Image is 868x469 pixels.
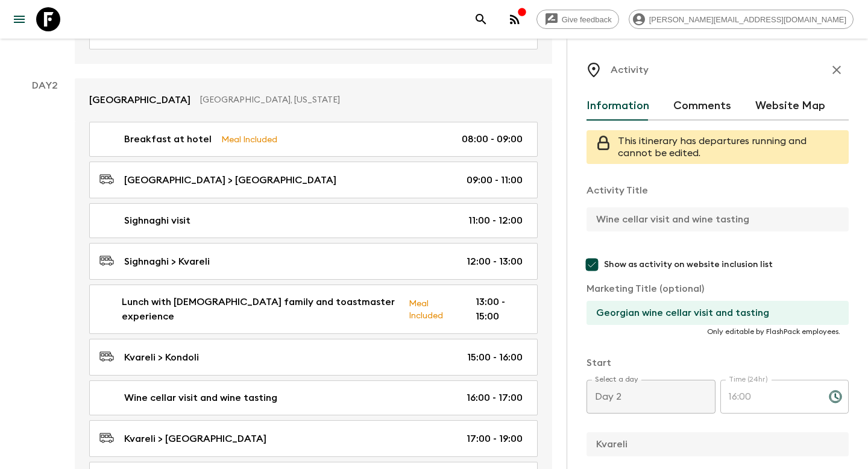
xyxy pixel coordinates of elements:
[469,7,493,31] button: search adventures
[587,301,839,325] input: If necessary, use this field to override activity title
[200,94,528,106] p: [GEOGRAPHIC_DATA], [US_STATE]
[124,350,199,365] p: Kvareli > Kondoli
[673,92,731,121] button: Comments
[467,173,523,187] p: 09:00 - 11:00
[124,432,266,446] p: Kvareli > [GEOGRAPHIC_DATA]
[587,92,649,121] button: Information
[595,327,840,336] p: Only editable by FlashPack employees.
[124,391,277,405] p: Wine cellar visit and wine tasting
[89,93,190,107] p: [GEOGRAPHIC_DATA]
[720,380,819,414] input: hh:mm
[124,173,336,187] p: [GEOGRAPHIC_DATA] > [GEOGRAPHIC_DATA]
[755,92,825,121] button: Website Map
[629,10,854,29] div: [PERSON_NAME][EMAIL_ADDRESS][DOMAIN_NAME]
[14,78,75,93] p: Day 2
[468,213,523,228] p: 11:00 - 12:00
[587,356,849,370] p: Start
[595,374,638,385] label: Select a day
[7,7,31,31] button: menu
[618,136,807,158] span: This itinerary has departures running and cannot be edited.
[89,420,538,457] a: Kvareli > [GEOGRAPHIC_DATA]17:00 - 19:00
[467,254,523,269] p: 12:00 - 13:00
[409,297,456,322] p: Meal Included
[89,339,538,376] a: Kvareli > Kondoli15:00 - 16:00
[587,183,849,198] p: Activity Title
[604,259,773,271] span: Show as activity on website inclusion list
[89,203,538,238] a: Sighnaghi visit11:00 - 12:00
[467,350,523,365] p: 15:00 - 16:00
[122,295,399,324] p: Lunch with [DEMOGRAPHIC_DATA] family and toastmaster experience
[462,132,523,146] p: 08:00 - 09:00
[89,285,538,334] a: Lunch with [DEMOGRAPHIC_DATA] family and toastmaster experienceMeal Included13:00 - 15:00
[611,63,649,77] p: Activity
[75,78,552,122] a: [GEOGRAPHIC_DATA][GEOGRAPHIC_DATA], [US_STATE]
[221,133,277,146] p: Meal Included
[89,122,538,157] a: Breakfast at hotelMeal Included08:00 - 09:00
[89,162,538,198] a: [GEOGRAPHIC_DATA] > [GEOGRAPHIC_DATA]09:00 - 11:00
[536,10,619,29] a: Give feedback
[729,374,768,385] label: Time (24hr)
[476,295,523,324] p: 13:00 - 15:00
[467,391,523,405] p: 16:00 - 17:00
[467,432,523,446] p: 17:00 - 19:00
[89,243,538,280] a: Sighnaghi > Kvareli12:00 - 13:00
[124,254,210,269] p: Sighnaghi > Kvareli
[89,380,538,415] a: Wine cellar visit and wine tasting16:00 - 17:00
[587,282,849,296] p: Marketing Title (optional)
[643,15,853,24] span: [PERSON_NAME][EMAIL_ADDRESS][DOMAIN_NAME]
[124,132,212,146] p: Breakfast at hotel
[124,213,190,228] p: Sighnaghi visit
[555,15,618,24] span: Give feedback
